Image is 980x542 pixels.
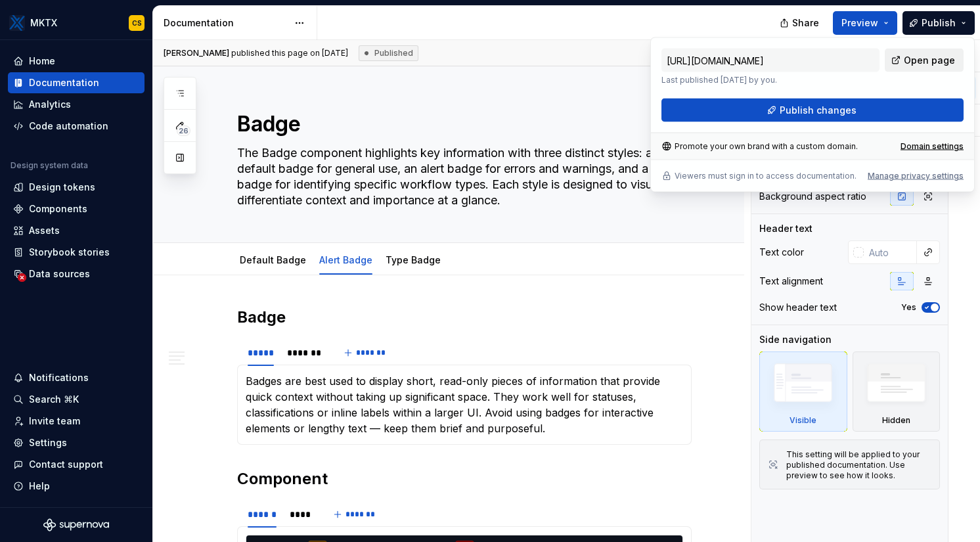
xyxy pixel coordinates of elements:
[8,389,145,410] button: Search ⌘K
[246,373,683,436] section-item: Usage
[29,202,87,215] div: Components
[675,171,857,181] p: Viewers must sign in to access documentation.
[164,48,348,58] span: published this page on [DATE]
[8,116,145,137] a: Code automation
[29,76,99,89] div: Documentation
[29,246,110,259] div: Storybook stories
[759,222,813,235] div: Header text
[759,333,832,346] div: Side navigation
[792,16,819,30] span: Share
[8,51,145,72] a: Home
[882,415,910,426] div: Hidden
[164,48,229,58] span: [PERSON_NAME]
[8,177,145,198] a: Design tokens
[29,55,55,68] div: Home
[9,15,25,31] img: 6599c211-2218-4379-aa47-474b768e6477.png
[8,454,145,475] button: Contact support
[786,449,931,481] div: This setting will be applied to your published documentation. Use preview to see how it looks.
[780,104,857,117] span: Publish changes
[319,254,372,265] a: Alert Badge
[8,94,145,115] a: Analytics
[759,246,804,259] div: Text color
[759,275,823,288] div: Text alignment
[922,16,956,30] span: Publish
[759,351,847,432] div: Visible
[234,108,689,140] textarea: Badge
[386,254,441,265] a: Type Badge
[759,301,837,314] div: Show header text
[661,141,858,152] div: Promote your own brand with a custom domain.
[661,75,880,85] p: Last published [DATE] by you.
[237,307,692,328] h2: Badge
[29,224,60,237] div: Assets
[790,415,816,426] div: Visible
[246,373,683,436] p: Badges are best used to display short, read-only pieces of information that provide quick context...
[29,181,95,194] div: Design tokens
[8,220,145,241] a: Assets
[868,171,964,181] button: Manage privacy settings
[164,16,288,30] div: Documentation
[29,415,80,428] div: Invite team
[29,436,67,449] div: Settings
[30,16,57,30] div: MKTX
[234,143,689,211] textarea: The Badge component highlights key information with three distinct styles: a default badge for ge...
[8,263,145,284] a: Data sources
[902,11,975,35] button: Publish
[29,267,90,281] div: Data sources
[29,393,79,406] div: Search ⌘K
[240,254,306,265] a: Default Badge
[661,99,964,122] button: Publish changes
[901,141,964,152] a: Domain settings
[8,432,145,453] a: Settings
[380,246,446,273] div: Type Badge
[132,18,142,28] div: CS
[11,160,88,171] div: Design system data
[314,246,378,273] div: Alert Badge
[904,54,955,67] span: Open page
[759,190,866,203] div: Background aspect ratio
[864,240,917,264] input: Auto
[841,16,878,30] span: Preview
[8,72,145,93] a: Documentation
[833,11,897,35] button: Preview
[359,45,418,61] div: Published
[29,458,103,471] div: Contact support
[3,9,150,37] button: MKTXCS
[237,468,692,489] h2: Component
[8,476,145,497] button: Help
[853,351,941,432] div: Hidden
[8,367,145,388] button: Notifications
[8,198,145,219] a: Components
[8,411,145,432] a: Invite team
[177,125,190,136] span: 26
[43,518,109,531] svg: Supernova Logo
[773,11,828,35] button: Share
[29,120,108,133] div: Code automation
[29,98,71,111] div: Analytics
[234,246,311,273] div: Default Badge
[29,371,89,384] div: Notifications
[885,49,964,72] a: Open page
[8,242,145,263] a: Storybook stories
[901,302,916,313] label: Yes
[29,480,50,493] div: Help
